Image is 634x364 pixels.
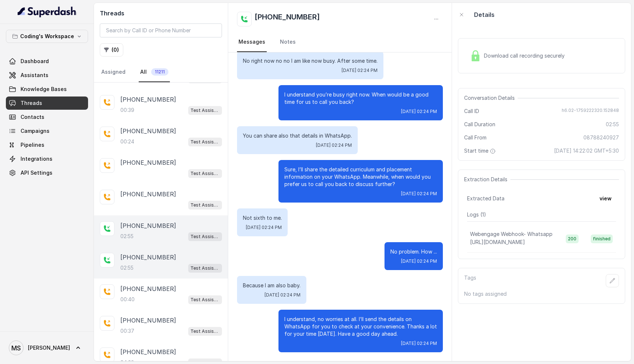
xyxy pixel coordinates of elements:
[190,138,220,146] p: Test Assistant-3
[401,341,437,346] span: [DATE] 02:24 PM
[464,290,619,298] p: No tags assigned
[120,264,134,272] p: 02:55
[100,62,127,82] a: Assigned
[390,248,437,255] p: No problem. How ...
[6,124,88,138] a: Campaigns
[21,169,52,176] span: API Settings
[120,138,134,145] p: 00:24
[237,32,267,52] a: Messages
[6,30,88,43] button: Coding's Workspace
[606,121,619,128] span: 02:55
[21,58,49,65] span: Dashboard
[120,253,176,262] p: [PHONE_NUMBER]
[464,94,518,102] span: Conversation Details
[28,344,70,352] span: [PERSON_NAME]
[190,233,220,240] p: Test Assistant-3
[470,239,525,245] span: [URL][DOMAIN_NAME]
[595,192,616,205] button: view
[566,234,579,243] span: 200
[6,152,88,165] a: Integrations
[243,214,282,222] p: Not sixth to me.
[190,170,220,177] p: Test Assistant-3
[484,52,568,59] span: Download call recording securely
[464,134,487,141] span: Call From
[243,132,352,139] p: You can share also that details in WhatsApp.
[243,282,300,289] p: Because I am also baby.
[190,328,220,335] p: Test Assistant- 2
[100,62,222,82] nav: Tabs
[100,43,123,57] button: (0)
[401,191,437,197] span: [DATE] 02:24 PM
[120,284,176,293] p: [PHONE_NUMBER]
[583,134,619,141] span: 08788240927
[470,230,553,238] p: Webengage Webhook- Whatsapp
[21,155,52,163] span: Integrations
[401,109,437,114] span: [DATE] 02:24 PM
[139,62,170,82] a: All11211
[120,106,134,114] p: 00:39
[190,265,220,272] p: Test Assistant-3
[21,72,48,79] span: Assistants
[6,97,88,110] a: Threads
[470,50,481,61] img: Lock Icon
[120,127,176,135] p: [PHONE_NUMBER]
[464,274,476,287] p: Tags
[120,233,134,240] p: 02:55
[284,91,437,106] p: I understand you’re busy right now. When would be a good time for us to call you back?
[237,32,443,52] nav: Tabs
[100,23,222,37] input: Search by Call ID or Phone Number
[464,121,495,128] span: Call Duration
[190,201,220,209] p: Test Assistant-3
[6,83,88,96] a: Knowledge Bases
[120,296,135,303] p: 00:40
[21,85,67,93] span: Knowledge Bases
[284,316,437,338] p: I understand, no worries at all. I’ll send the details on WhatsApp for you to check at your conve...
[554,147,619,154] span: [DATE] 14:22:02 GMT+5:30
[284,166,437,188] p: Sure, I’ll share the detailed curriculum and placement information on your WhatsApp. Meanwhile, w...
[11,344,21,352] text: MS
[316,142,352,148] span: [DATE] 02:24 PM
[120,347,176,356] p: [PHONE_NUMBER]
[6,338,88,358] a: [PERSON_NAME]
[243,57,378,65] p: No right now no no I am like now busy. After some time.
[464,176,510,183] span: Extraction Details
[255,12,320,26] h2: [PHONE_NUMBER]
[151,68,168,76] span: 11211
[464,147,497,154] span: Start time
[6,166,88,179] a: API Settings
[190,296,220,303] p: Test Assistant- 2
[6,110,88,124] a: Contacts
[246,225,282,230] span: [DATE] 02:24 PM
[591,234,613,243] span: finished
[190,107,220,114] p: Test Assistant- 2
[6,69,88,82] a: Assistants
[6,55,88,68] a: Dashboard
[265,292,300,298] span: [DATE] 02:24 PM
[120,190,176,199] p: [PHONE_NUMBER]
[21,127,50,135] span: Campaigns
[120,158,176,167] p: [PHONE_NUMBER]
[120,221,176,230] p: [PHONE_NUMBER]
[6,138,88,152] a: Pipelines
[20,32,74,41] p: Coding's Workspace
[474,10,495,19] p: Details
[278,32,297,52] a: Notes
[18,6,77,18] img: light.svg
[401,258,437,264] span: [DATE] 02:24 PM
[120,316,176,325] p: [PHONE_NUMBER]
[100,9,222,18] h2: Threads
[467,195,504,202] span: Extracted Data
[562,108,619,115] span: h6.02-1759222320.152848
[21,99,42,107] span: Threads
[464,108,479,115] span: Call ID
[21,113,44,121] span: Contacts
[342,68,378,73] span: [DATE] 02:24 PM
[467,211,616,218] p: Logs ( 1 )
[21,141,44,149] span: Pipelines
[120,95,176,104] p: [PHONE_NUMBER]
[120,327,134,335] p: 00:37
